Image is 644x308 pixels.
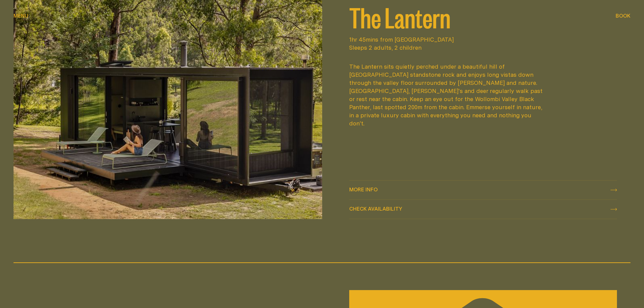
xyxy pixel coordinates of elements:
[14,13,28,18] span: Menu
[349,206,402,211] span: Check availability
[349,44,617,52] span: Sleeps 2 adults, 2 children
[349,200,617,219] button: check availability
[616,13,630,18] span: Book
[349,3,617,30] h2: The Lantern
[349,63,544,127] div: The Lantern sits quietly perched under a beautiful hill of [GEOGRAPHIC_DATA] standstone rock and ...
[349,187,378,192] span: More info
[14,12,28,20] button: show menu
[349,181,617,199] a: More info
[349,35,617,44] span: 1hr 45mins from [GEOGRAPHIC_DATA]
[616,12,630,20] button: show booking tray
